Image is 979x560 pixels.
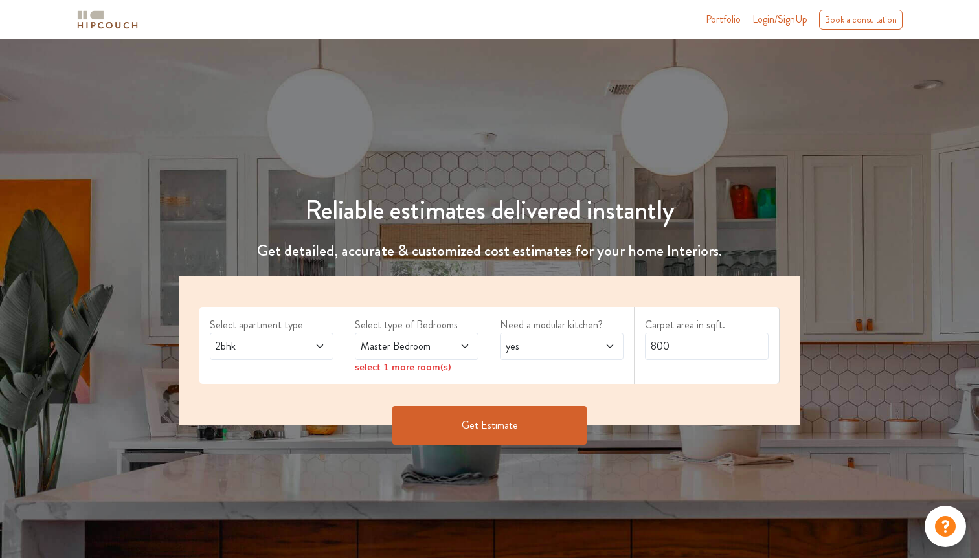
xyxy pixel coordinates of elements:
input: Enter area sqft [645,333,769,360]
label: Select type of Bedrooms [355,317,478,333]
span: Master Bedroom [358,339,442,354]
h4: Get detailed, accurate & customized cost estimates for your home Interiors. [171,241,808,260]
div: Book a consultation [819,10,903,30]
img: logo-horizontal.svg [75,8,140,31]
span: 2bhk [213,339,297,354]
span: yes [503,339,587,354]
label: Carpet area in sqft. [645,317,769,333]
a: Portfolio [706,12,741,27]
span: logo-horizontal.svg [75,5,140,34]
label: Select apartment type [210,317,333,333]
div: select 1 more room(s) [355,360,478,374]
label: Need a modular kitchen? [500,317,624,333]
button: Get Estimate [392,406,587,445]
h1: Reliable estimates delivered instantly [171,195,808,226]
span: Login/SignUp [752,12,807,27]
